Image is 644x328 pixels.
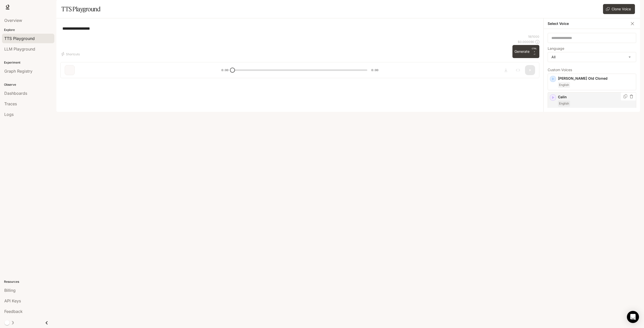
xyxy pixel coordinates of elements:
button: Copy Voice ID [623,94,628,98]
button: Clone Voice [603,4,635,14]
span: English [558,101,570,107]
p: Language [548,47,564,50]
div: All [548,52,636,62]
div: Open Intercom Messenger [627,311,639,323]
p: Calin [558,95,634,100]
span: English [558,82,570,88]
button: Shortcuts [60,50,82,58]
p: $ 0.000090 [518,40,534,44]
p: Custom Voices [548,68,636,72]
p: 18 / 1000 [528,34,539,39]
p: [PERSON_NAME] Old Cloned [558,76,634,81]
h1: TTS Playground [61,4,100,14]
button: GenerateCTRL +⏎ [512,45,539,58]
p: CTRL + [532,47,537,53]
p: ⏎ [532,47,537,56]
